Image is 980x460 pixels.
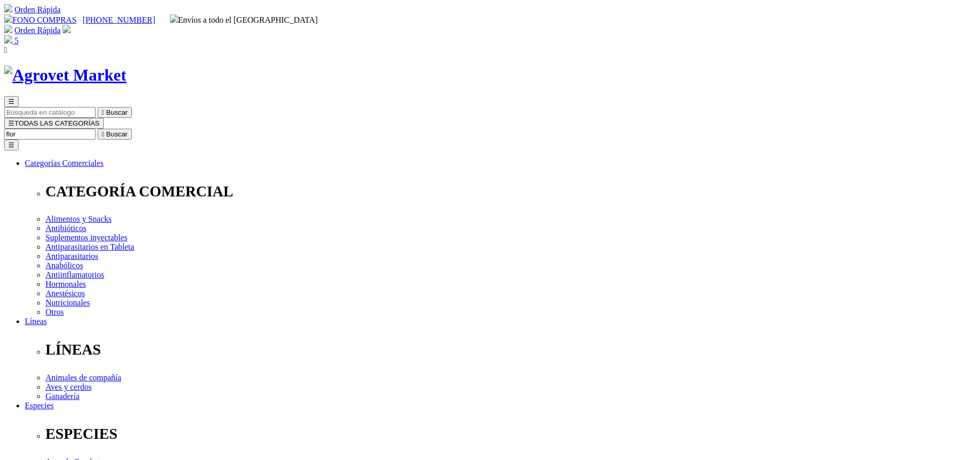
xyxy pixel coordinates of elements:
img: shopping-cart.svg [4,4,12,12]
button: ☰TODAS LAS CATEGORÍAS [4,118,104,129]
a: Nutricionales [45,298,90,307]
input: Buscar [4,107,96,118]
i:  [102,109,104,116]
a: FONO COMPRAS [4,16,76,24]
p: ESPECIES [45,425,976,442]
a: Alimentos y Snacks [45,214,112,223]
p: CATEGORÍA COMERCIAL [45,183,976,200]
span: ☰ [8,119,14,127]
img: phone.svg [4,14,12,23]
span: 5 [14,36,19,45]
a: Suplementos inyectables [45,233,128,242]
img: shopping-cart.svg [4,25,12,33]
a: Anestésicos [45,289,85,298]
i:  [102,130,104,138]
i:  [4,45,7,54]
img: delivery-truck.svg [170,14,178,23]
span: Buscar [106,109,128,116]
a: 5 [4,36,19,45]
a: Hormonales [45,280,86,288]
a: Orden Rápida [14,5,60,14]
img: user.svg [63,25,71,33]
a: Otros [45,308,64,316]
iframe: Brevo live chat [5,348,178,455]
button:  Buscar [98,129,132,140]
a: Antiparasitarios [45,252,98,260]
a: Anabólicos [45,261,83,270]
button:  Buscar [98,107,132,118]
img: shopping-bag.svg [4,35,12,43]
a: Antibióticos [45,224,86,233]
img: Agrovet Market [4,66,127,85]
a: Antiinflamatorios [45,270,104,279]
a: Líneas [25,317,47,326]
button: ☰ [4,140,19,150]
input: Buscar [4,129,96,140]
a: Orden Rápida [14,26,60,35]
span: Buscar [106,130,128,138]
a: [PHONE_NUMBER] [83,16,155,24]
button: ☰ [4,96,19,107]
p: LÍNEAS [45,341,976,358]
span: Envíos a todo el [GEOGRAPHIC_DATA] [170,16,318,24]
span: ☰ [8,98,14,105]
a: Acceda a su cuenta de cliente [63,26,71,35]
a: Antiparasitarios en Tableta [45,242,134,251]
a: Categorías Comerciales [25,159,103,167]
